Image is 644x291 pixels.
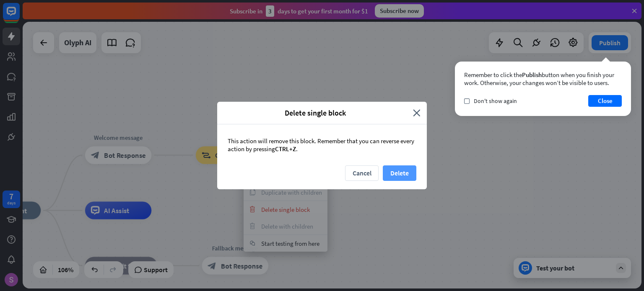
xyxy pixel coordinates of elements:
[383,165,416,181] button: Delete
[413,108,421,118] i: close
[588,95,622,107] button: Close
[464,71,622,87] div: Remember to click the button when you finish your work. Otherwise, your changes won’t be visible ...
[7,3,32,28] button: Open LiveChat chat widget
[275,145,296,153] span: CTRL+Z
[223,108,407,118] span: Delete single block
[522,71,542,79] span: Publish
[217,124,427,165] div: This action will remove this block. Remember that you can reverse every action by pressing .
[345,165,379,181] button: Cancel
[474,97,517,105] span: Don't show again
